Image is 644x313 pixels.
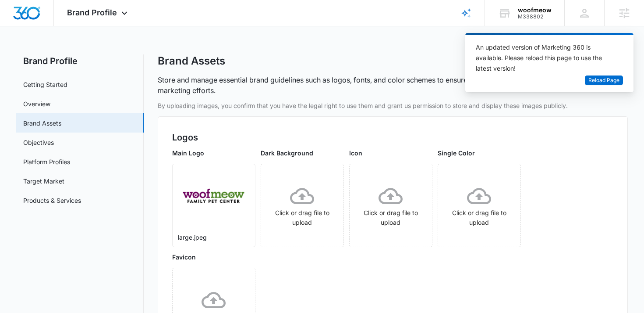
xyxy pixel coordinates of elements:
[438,164,520,247] span: Click or drag file to upload
[438,184,520,227] div: Click or drag file to upload
[261,164,343,247] span: Click or drag file to upload
[23,138,54,147] a: Objectives
[588,76,619,85] span: Reload Page
[476,42,612,74] div: An updated version of Marketing 360 is available. Please reload this page to use the latest version!
[350,164,432,247] span: Click or drag file to upload
[172,148,255,158] p: Main Logo
[261,184,343,227] div: Click or drag file to upload
[23,157,70,166] a: Platform Profiles
[23,196,81,205] a: Products & Services
[518,14,552,20] div: account id
[172,131,614,144] h2: Logos
[23,176,64,186] a: Target Market
[178,233,250,242] p: large.jpeg
[158,101,628,110] p: By uploading images, you confirm that you have the legal right to use them and grant us permissio...
[350,184,432,227] div: Click or drag file to upload
[23,99,50,108] a: Overview
[183,188,244,203] img: User uploaded logo
[23,80,67,89] a: Getting Started
[518,7,552,14] div: account name
[23,119,61,128] a: Brand Assets
[158,75,628,96] p: Store and manage essential brand guidelines such as logos, fonts, and color schemes to ensure you...
[158,54,225,68] h1: Brand Assets
[16,54,144,68] h2: Brand Profile
[585,76,623,86] button: Reload Page
[67,8,117,17] span: Brand Profile
[172,252,255,262] p: Favicon
[261,148,344,158] p: Dark Background
[349,148,432,158] p: Icon
[438,148,521,158] p: Single Color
